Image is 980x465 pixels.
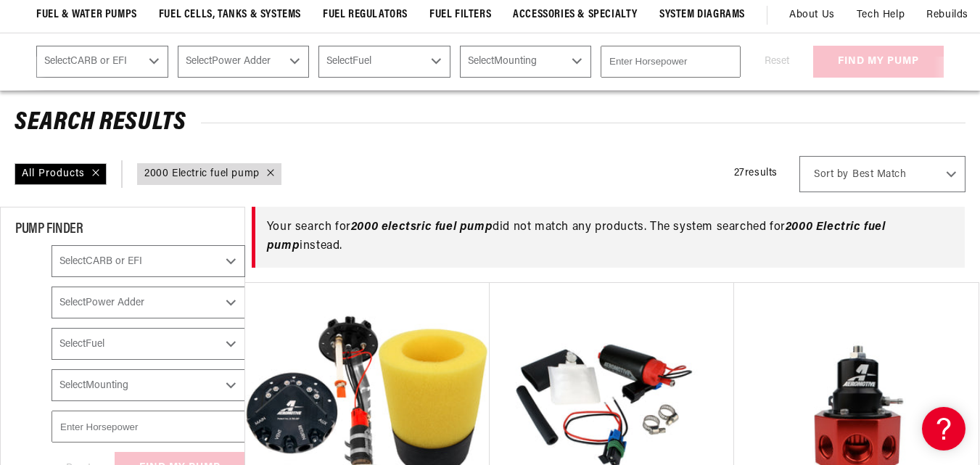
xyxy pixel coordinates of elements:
[52,411,245,443] input: Enter Horsepower
[15,112,965,135] h2: Search Results
[789,9,835,20] span: About Us
[814,168,849,182] span: Sort by
[351,221,493,233] span: 2000 electsric fuel pump
[52,328,245,360] select: Fuel
[601,46,741,78] input: Enter Horsepower
[36,46,168,78] select: CARB or EFI
[252,207,965,267] div: Your search for did not match any products. The system searched for instead.
[159,7,301,22] span: Fuel Cells, Tanks & Systems
[659,7,745,22] span: System Diagrams
[318,46,450,78] select: Fuel
[926,7,968,23] span: Rebuilds
[52,287,245,318] select: Power Adder
[323,7,408,22] span: Fuel Regulators
[267,221,886,252] span: 2000 Electric fuel pump
[460,46,592,78] select: Mounting
[429,7,491,22] span: Fuel Filters
[799,156,965,192] select: Sort by
[15,163,107,185] div: All Products
[36,7,137,22] span: Fuel & Water Pumps
[178,46,310,78] select: Power Adder
[144,166,260,182] a: 2000 Electric fuel pump
[52,369,245,401] select: Mounting
[857,7,905,23] span: Tech Help
[52,245,245,277] select: CARB or EFI
[513,7,638,22] span: Accessories & Specialty
[734,168,778,178] span: 27 results
[15,222,83,236] span: PUMP FINDER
